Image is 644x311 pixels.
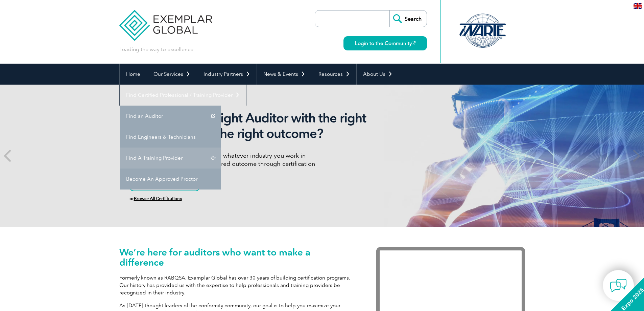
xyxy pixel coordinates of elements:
[119,274,356,296] p: Formerly known as RABQSA, Exemplar Global has over 30 years of building certification programs. O...
[634,3,642,9] img: en
[134,196,182,201] a: Browse All Certifications
[120,148,221,169] a: Find A Training Provider
[357,64,399,85] a: About Us
[120,85,246,106] a: Find Certified Professional / Training Provider
[120,64,147,85] a: Home
[412,41,415,45] img: open_square.png
[119,247,356,267] h1: We’re here for auditors who want to make a difference
[129,110,383,141] h2: Want to be the right Auditor with the right skills to deliver the right outcome?
[120,127,221,148] a: Find Engineers & Technicians
[129,152,383,168] p: Whatever language you speak or whatever industry you work in We are here to support your desired ...
[197,64,257,85] a: Industry Partners
[147,64,197,85] a: Our Services
[343,36,427,50] a: Login to the Community
[129,196,383,201] h6: or
[120,106,221,127] a: Find an Auditor
[120,169,221,190] a: Become An Approved Proctor
[610,277,627,294] img: contact-chat.png
[389,10,427,27] input: Search
[257,64,312,85] a: News & Events
[119,46,193,53] p: Leading the way to excellence
[312,64,356,85] a: Resources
